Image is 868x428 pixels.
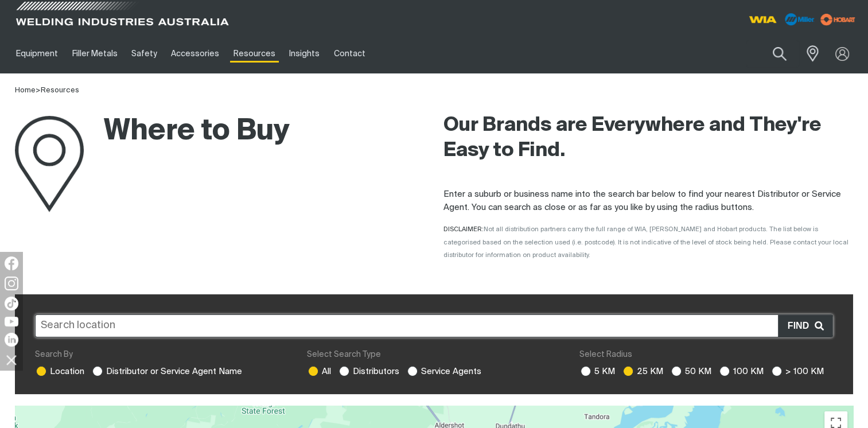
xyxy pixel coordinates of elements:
[91,367,242,376] label: Distributor or Service Agent Name
[9,34,647,73] nav: Main
[670,367,711,376] label: 50 KM
[2,350,21,369] img: hide socials
[15,113,290,150] h1: Where to Buy
[622,367,663,376] label: 25 KM
[443,226,848,258] span: DISCLAIMER:
[41,87,79,94] a: Resources
[307,349,560,361] div: Select Search Type
[788,318,815,333] span: Find
[817,11,859,28] img: miller
[406,367,481,376] label: Service Agents
[35,367,84,376] label: Location
[5,256,18,270] img: Facebook
[746,40,799,67] input: Product name or item number...
[579,367,615,376] label: 5 KM
[579,349,833,361] div: Select Radius
[282,34,326,73] a: Insights
[35,314,833,337] input: Search location
[15,87,36,94] a: Home
[227,34,282,73] a: Resources
[443,113,854,164] h2: Our Brands are Everywhere and They're Easy to Find.
[5,317,18,326] img: YouTube
[778,315,832,337] button: Find
[36,87,41,94] span: >
[760,40,799,67] button: Search products
[307,367,331,376] label: All
[5,333,18,347] img: LinkedIn
[338,367,399,376] label: Distributors
[443,226,848,258] span: Not all distribution partners carry the full range of WIA, [PERSON_NAME] and Hobart products. The...
[5,297,18,310] img: TikTok
[124,34,164,73] a: Safety
[770,367,824,376] label: > 100 KM
[35,349,289,361] div: Search By
[9,34,65,73] a: Equipment
[443,188,854,214] p: Enter a suburb or business name into the search bar below to find your nearest Distributor or Ser...
[326,34,372,73] a: Contact
[5,277,18,290] img: Instagram
[65,34,124,73] a: Filler Metals
[164,34,226,73] a: Accessories
[718,367,764,376] label: 100 KM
